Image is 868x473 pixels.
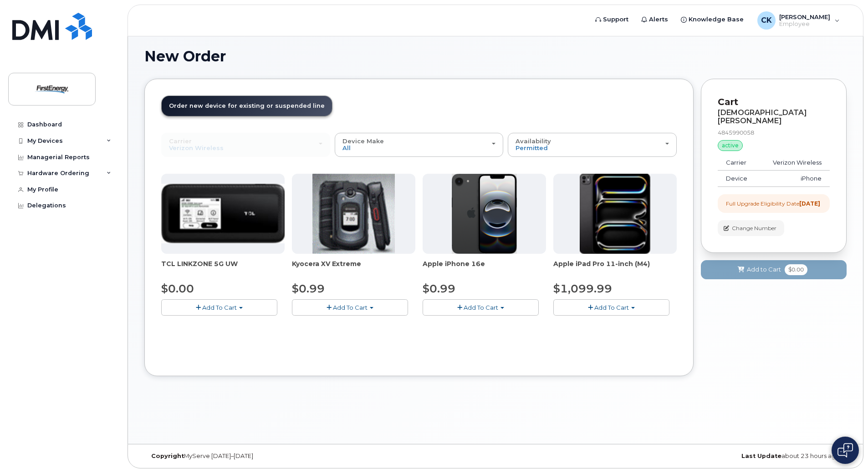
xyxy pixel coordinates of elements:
img: xvextreme.gif [312,174,395,254]
span: $0.99 [292,282,325,295]
p: Cart [718,96,830,109]
span: Device Make [342,137,384,145]
div: Apple iPhone 16e [423,259,546,277]
span: Order new device for existing or suspended line [169,102,325,109]
div: TCL LINKZONE 5G UW [161,259,285,277]
span: $0.00 [785,264,807,275]
span: Add To Cart [464,304,498,311]
img: linkzone5g.png [161,184,285,243]
div: 4845990058 [718,129,830,136]
div: [DEMOGRAPHIC_DATA][PERSON_NAME] [718,109,830,125]
div: Kyocera XV Extreme [292,259,415,277]
button: Change Number [718,220,784,236]
span: Add To Cart [333,304,368,311]
button: Device Make All [335,133,504,156]
span: Add To Cart [202,304,237,311]
button: Add To Cart [161,299,277,315]
div: Apple iPad Pro 11-inch (M4) [553,259,677,277]
div: MyServe [DATE]–[DATE] [144,453,378,460]
strong: [DATE] [799,200,820,207]
img: iphone16e.png [452,174,517,254]
span: Availability [516,137,551,145]
td: Carrier [718,155,759,171]
button: Add To Cart [423,299,539,315]
span: Permitted [516,144,548,151]
button: Availability Permitted [508,133,677,156]
td: Device [718,171,759,187]
span: $0.00 [161,282,194,295]
button: Add To Cart [292,299,408,315]
td: iPhone [759,171,830,187]
strong: Last Update [741,453,781,459]
span: Add to Cart [747,265,781,274]
span: All [342,144,351,151]
button: Add to Cart $0.00 [701,260,847,279]
td: Verizon Wireless [759,155,830,171]
img: ipad_pro_11_m4.png [580,174,650,254]
span: Change Number [732,224,776,232]
strong: Copyright [151,453,184,459]
div: active [718,140,743,151]
button: Add To Cart [553,299,669,315]
div: about 23 hours ago [613,453,847,460]
span: $0.99 [423,282,455,295]
span: $1,099.99 [553,282,612,295]
span: Add To Cart [594,304,629,311]
h1: New Order [144,48,847,64]
div: Full Upgrade Eligibility Date [726,200,820,207]
img: Open chat [837,443,853,458]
